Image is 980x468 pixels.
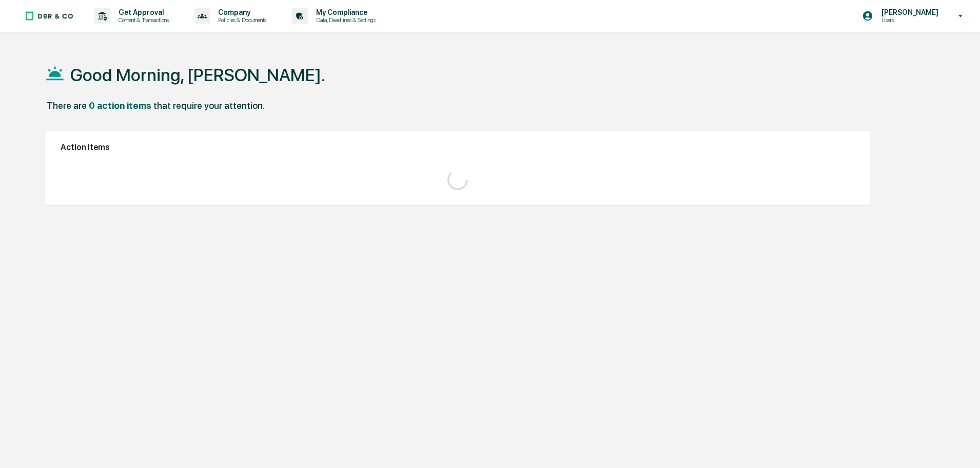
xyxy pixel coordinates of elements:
[70,65,325,85] h1: Good Morning, [PERSON_NAME].
[89,100,151,111] div: 0 action items
[25,11,74,21] img: logo
[873,16,944,24] p: Users
[153,100,265,111] div: that require your attention.
[110,8,174,16] p: Get Approval
[110,16,174,24] p: Content & Transactions
[210,8,271,16] p: Company
[308,16,381,24] p: Data, Deadlines & Settings
[210,16,271,24] p: Policies & Documents
[873,8,944,16] p: [PERSON_NAME]
[47,100,87,111] div: There are
[308,8,381,16] p: My Compliance
[61,142,854,152] h2: Action Items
